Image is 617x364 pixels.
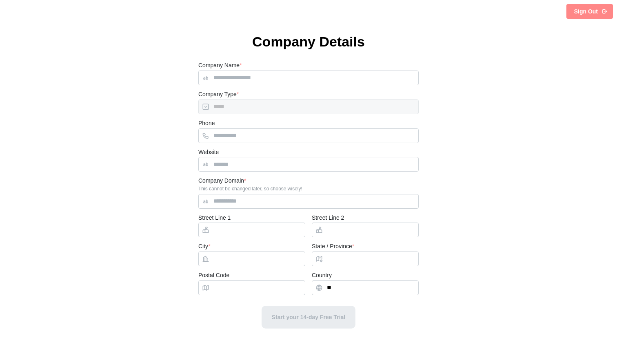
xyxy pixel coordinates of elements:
label: Company Type [198,90,239,99]
button: Sign Out [566,4,613,19]
label: Street Line 1 [198,214,231,223]
label: Phone [198,119,215,128]
label: Country [312,271,332,280]
h1: Company Details [198,33,419,51]
label: State / Province [312,242,354,251]
label: City [198,242,211,251]
div: This cannot be changed later, so choose wisely! [198,186,419,192]
label: Website [198,148,219,157]
label: Street Line 2 [312,214,344,223]
label: Company Domain [198,176,246,185]
span: Sign Out [574,4,598,18]
label: Postal Code [198,271,229,280]
label: Company Name [198,61,242,70]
